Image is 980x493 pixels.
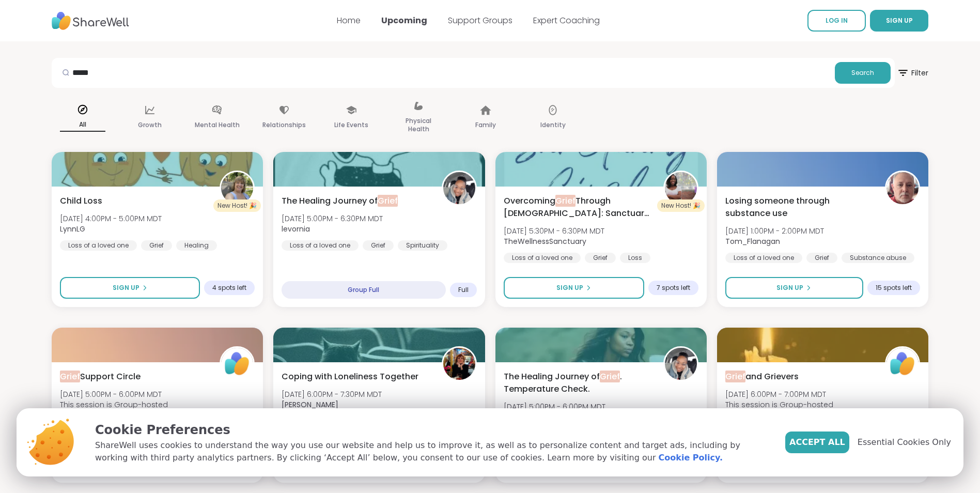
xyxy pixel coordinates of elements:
span: Losing someone through substance use [725,195,874,220]
img: ShareWell Nav Logo [52,7,129,35]
img: Tom_Flanagan [886,172,919,204]
span: 4 spots left [212,284,246,292]
div: Grief [363,240,394,251]
button: Sign Up [725,277,863,299]
a: Expert Coaching [533,14,600,26]
span: The Healing Journey of [282,195,398,207]
p: Cookie Preferences [95,421,769,439]
a: Home [337,14,361,26]
span: This session is Group-hosted [725,399,833,410]
span: Filter [897,60,928,85]
div: Grief [585,253,616,263]
span: Full [458,286,469,294]
a: Cookie Policy. [659,452,723,464]
span: [DATE] 4:00PM - 5:00PM MDT [60,213,162,224]
img: levornia [443,172,475,204]
span: LOG IN [826,16,848,25]
div: Loss [620,253,650,263]
b: Tom_Flanagan [725,236,780,246]
button: SIGN UP [870,10,928,32]
div: New Host! 🎉 [213,199,261,212]
span: Accept All [789,436,845,449]
p: Growth [138,119,162,131]
p: Relationships [262,119,306,131]
div: Group Full [282,281,445,299]
span: 7 spots left [657,284,690,292]
p: Life Events [334,119,368,131]
p: All [60,118,105,132]
span: [DATE] 5:00PM - 6:00PM MDT [504,402,605,412]
span: [DATE] 6:00PM - 7:00PM MDT [725,389,833,399]
span: This session is Group-hosted [60,399,168,410]
span: Child Loss [60,195,102,207]
span: Search [851,68,874,78]
span: Grief [378,195,398,207]
span: Support Circle [60,371,141,383]
button: Filter [897,58,928,88]
span: and Grievers [725,371,799,383]
p: Physical Health [396,115,441,135]
div: Loss of a loved one [725,253,802,263]
a: Support Groups [448,14,512,26]
span: 15 spots left [876,284,912,292]
button: Sign Up [504,277,644,299]
div: Spirituality [398,240,447,251]
b: TheWellnessSanctuary [504,236,586,246]
span: [DATE] 6:00PM - 7:30PM MDT [282,389,382,399]
span: The Healing Journey of . Temperature Check. [504,371,652,395]
div: New Host! 🎉 [657,199,705,212]
img: ShareWell [886,348,919,380]
b: [PERSON_NAME] [282,399,338,410]
div: Loss of a loved one [60,240,137,251]
p: Family [475,119,496,131]
span: [DATE] 5:30PM - 6:30PM MDT [504,226,604,236]
div: Healing [176,240,217,251]
img: ShareWell [221,348,253,380]
a: LOG IN [807,10,866,32]
img: levornia [665,348,697,380]
span: Grief [555,195,575,207]
span: [DATE] 5:00PM - 6:00PM MDT [60,389,168,399]
span: Grief [60,371,80,382]
p: Identity [540,119,566,131]
img: LynnLG [221,172,253,204]
button: Accept All [785,432,849,453]
span: Coping with Loneliness Together [282,371,418,383]
span: Grief [725,371,745,382]
button: Sign Up [60,277,200,299]
div: Loss of a loved one [504,253,581,263]
div: Grief [141,240,172,251]
button: Search [835,62,891,84]
span: [DATE] 1:00PM - 2:00PM MDT [725,226,824,236]
span: SIGN UP [886,16,913,25]
div: Substance abuse [842,253,914,263]
a: Upcoming [381,14,427,26]
span: Grief [600,371,620,382]
span: Sign Up [776,283,803,292]
b: LynnLG [60,224,85,234]
span: Sign Up [556,283,583,292]
span: Overcoming Through [DEMOGRAPHIC_DATA]: Sanctuary Circle [504,195,652,220]
div: Loss of a loved one [282,240,359,251]
span: Sign Up [113,283,139,292]
img: Judy [443,348,475,380]
span: [DATE] 5:00PM - 6:30PM MDT [282,213,383,224]
img: TheWellnessSanctuary [665,172,697,204]
b: levornia [282,224,310,234]
p: Mental Health [195,119,240,131]
span: Essential Cookies Only [858,436,951,449]
div: Grief [806,253,837,263]
p: ShareWell uses cookies to understand the way you use our website and help us to improve it, as we... [95,439,769,464]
